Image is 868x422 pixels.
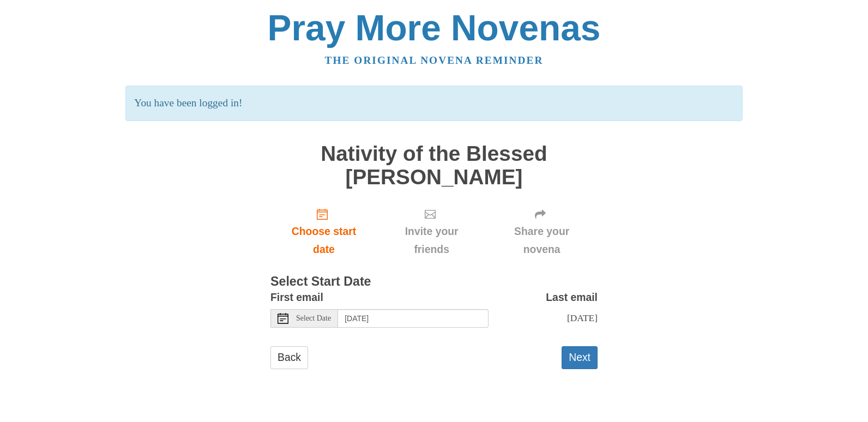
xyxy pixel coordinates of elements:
[270,346,308,369] a: Back
[377,200,486,264] div: Click "Next" to confirm your start date first.
[270,200,377,264] a: Choose start date
[546,288,598,306] label: Last email
[388,222,475,258] span: Invite your friends
[562,346,598,369] button: Next
[486,200,598,264] div: Click "Next" to confirm your start date first.
[270,288,323,306] label: First email
[296,315,331,322] span: Select Date
[270,275,598,289] h3: Select Start Date
[125,86,742,121] p: You have been logged in!
[268,8,601,48] a: Pray More Novenas
[270,142,598,189] h1: Nativity of the Blessed [PERSON_NAME]
[281,222,366,258] span: Choose start date
[497,222,587,258] span: Share your novena
[325,55,544,66] a: The original novena reminder
[567,312,598,323] span: [DATE]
